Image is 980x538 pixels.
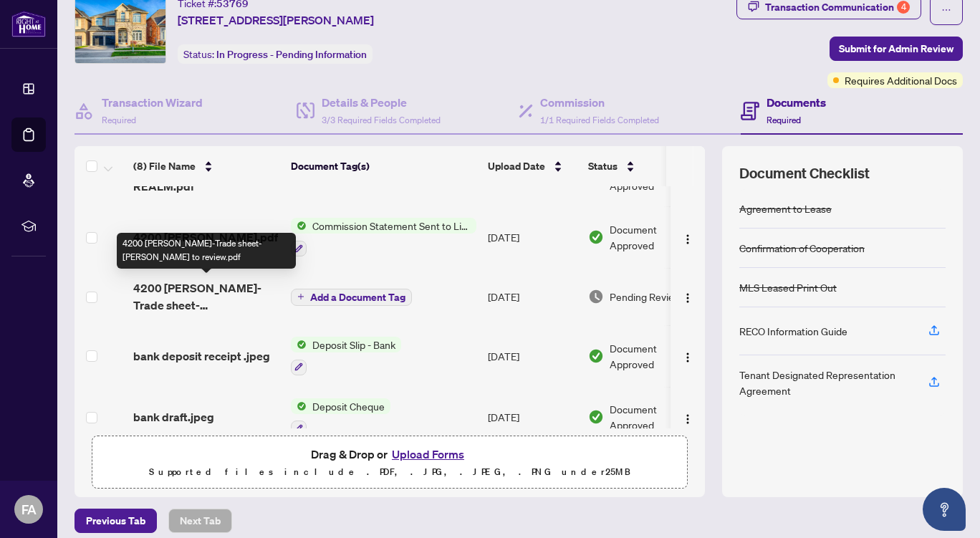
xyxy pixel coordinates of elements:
[830,37,963,61] button: Submit for Admin Review
[682,352,693,363] img: Logo
[588,229,604,245] img: Document Status
[941,5,951,15] span: ellipsis
[307,398,390,414] span: Deposit Cheque
[291,218,307,234] img: Status Icon
[845,72,957,88] span: Requires Additional Docs
[482,325,582,387] td: [DATE]
[128,146,285,186] th: (8) File Name
[117,233,296,269] div: 4200 [PERSON_NAME]-Trade sheet-[PERSON_NAME] to review.pdf
[540,115,659,125] span: 1/1 Required Fields Completed
[588,409,604,425] img: Document Status
[682,413,693,425] img: Logo
[322,115,441,125] span: 3/3 Required Fields Completed
[767,94,826,111] h4: Documents
[540,94,659,111] h4: Commission
[178,44,373,64] div: Status:
[676,226,699,249] button: Logo
[676,285,699,308] button: Logo
[610,401,698,433] span: Document Approved
[307,218,476,234] span: Commission Statement Sent to Listing Brokerage
[101,463,678,481] p: Supported files include .PDF, .JPG, .JPEG, .PNG under 25 MB
[178,11,374,29] span: [STREET_ADDRESS][PERSON_NAME]
[291,218,476,256] button: Status IconCommission Statement Sent to Listing Brokerage
[897,1,910,14] div: 4
[21,499,37,519] span: FA
[297,293,304,300] span: plus
[482,268,582,325] td: [DATE]
[285,146,482,186] th: Document Tag(s)
[291,398,390,437] button: Status IconDeposit Cheque
[682,292,693,304] img: Logo
[676,345,699,368] button: Logo
[482,206,582,268] td: [DATE]
[86,509,145,532] span: Previous Tab
[739,323,847,339] div: RECO Information Guide
[588,348,604,364] img: Document Status
[739,367,911,398] div: Tenant Designated Representation Agreement
[133,279,279,314] span: 4200 [PERSON_NAME]-Trade sheet-[PERSON_NAME] to review.pdf
[168,509,232,533] button: Next Tab
[676,405,699,428] button: Logo
[839,37,953,60] span: Submit for Admin Review
[582,146,704,186] th: Status
[310,292,405,302] span: Add a Document Tag
[482,146,582,186] th: Upload Date
[610,289,681,304] span: Pending Review
[610,221,698,253] span: Document Approved
[311,445,469,463] span: Drag & Drop or
[75,509,157,533] button: Previous Tab
[767,115,801,125] span: Required
[739,279,837,295] div: MLS Leased Print Out
[739,163,870,183] span: Document Checklist
[102,94,203,111] h4: Transaction Wizard
[291,337,307,352] img: Status Icon
[322,94,441,111] h4: Details & People
[682,234,693,245] img: Logo
[388,445,469,463] button: Upload Forms
[307,337,401,352] span: Deposit Slip - Bank
[133,347,270,365] span: bank deposit receipt .jpeg
[133,158,196,174] span: (8) File Name
[482,387,582,448] td: [DATE]
[610,340,698,372] span: Document Approved
[216,48,367,61] span: In Progress - Pending Information
[739,201,832,216] div: Agreement to Lease
[102,115,136,125] span: Required
[923,488,966,531] button: Open asap
[488,158,545,174] span: Upload Date
[11,11,46,37] img: logo
[739,240,865,256] div: Confirmation of Cooperation
[588,289,604,304] img: Document Status
[588,158,618,174] span: Status
[92,436,687,489] span: Drag & Drop orUpload FormsSupported files include .PDF, .JPG, .JPEG, .PNG under25MB
[291,398,307,414] img: Status Icon
[291,289,412,306] button: Add a Document Tag
[291,337,401,375] button: Status IconDeposit Slip - Bank
[133,229,278,246] span: 4200 [PERSON_NAME].pdf
[133,408,214,426] span: bank draft.jpeg
[291,287,412,306] button: Add a Document Tag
